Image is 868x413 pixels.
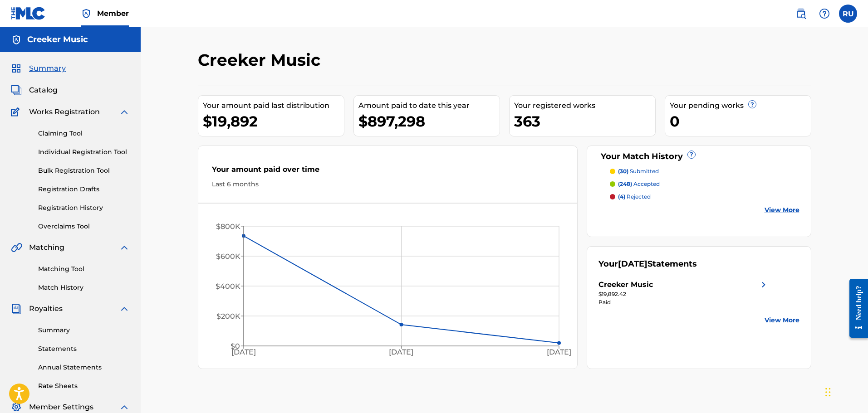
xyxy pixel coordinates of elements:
a: (248) accepted [610,180,799,188]
div: $19,892 [203,111,344,131]
div: 0 [670,111,811,131]
iframe: Chat Widget [823,369,868,413]
a: Matching Tool [38,264,130,274]
a: Rate Sheets [38,381,130,391]
a: Creeker Musicright chevron icon$19,892.42Paid [598,279,769,306]
img: MLC Logo [11,7,46,20]
p: rejected [618,193,651,201]
div: Your pending works [670,100,811,111]
img: Works Registration [11,107,23,117]
a: Bulk Registration Tool [38,166,130,175]
div: Your Match History [598,151,799,163]
div: Your Statements [598,258,697,270]
span: Member Settings [29,402,93,413]
a: View More [765,205,799,215]
span: Member [97,8,129,19]
a: Public Search [792,5,810,23]
span: Matching [29,242,64,253]
a: (30) submitted [610,167,799,175]
tspan: $600K [216,252,240,261]
div: Your amount paid last distribution [203,100,344,111]
span: [DATE] [618,259,647,269]
img: Royalties [11,303,22,314]
img: Top Rightsholder [81,8,92,19]
h2: Creeker Music [198,50,325,70]
span: Summary [29,63,66,74]
span: ? [688,151,695,158]
a: SummarySummary [11,63,66,74]
img: Member Settings [11,402,22,413]
div: Amount paid to date this year [358,100,500,111]
tspan: [DATE] [389,348,413,357]
span: (30) [618,168,628,175]
img: Matching [11,242,22,253]
tspan: [DATE] [547,348,571,357]
a: Claiming Tool [38,129,130,138]
tspan: $0 [230,342,240,350]
a: Match History [38,283,130,292]
a: Annual Statements [38,363,130,372]
tspan: $800K [216,222,240,231]
div: 363 [514,111,655,131]
div: Help [815,5,834,23]
p: accepted [618,180,660,188]
img: expand [119,107,130,117]
a: Summary [38,326,130,335]
img: Catalog [11,85,22,96]
tspan: $400K [215,282,240,291]
div: Drag [825,379,831,406]
div: Creeker Music [598,279,653,290]
h5: Creeker Music [27,34,88,45]
div: Last 6 months [212,180,564,189]
img: search [795,8,806,19]
span: Works Registration [29,107,100,117]
span: Royalties [29,303,63,314]
a: CatalogCatalog [11,85,58,96]
div: Your registered works [514,100,655,111]
img: help [819,8,830,19]
a: Registration History [38,203,130,213]
a: Statements [38,344,130,354]
div: User Menu [839,5,857,23]
tspan: $200K [216,312,240,321]
span: (4) [618,193,625,200]
div: $19,892.42 [598,290,769,298]
span: (248) [618,180,632,187]
a: (4) rejected [610,193,799,201]
div: $897,298 [358,111,500,131]
img: expand [119,303,130,314]
a: View More [765,316,799,325]
span: ? [749,101,756,108]
img: Summary [11,63,22,74]
img: expand [119,402,130,413]
a: Overclaims Tool [38,222,130,231]
a: Individual Registration Tool [38,147,130,157]
div: Paid [598,298,769,306]
iframe: Resource Center [843,272,868,345]
img: Accounts [11,34,22,45]
div: Your amount paid over time [212,164,564,180]
tspan: [DATE] [231,348,255,357]
p: submitted [618,167,659,175]
img: right chevron icon [758,279,769,290]
span: Catalog [29,85,58,96]
a: Registration Drafts [38,185,130,194]
img: expand [119,242,130,253]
